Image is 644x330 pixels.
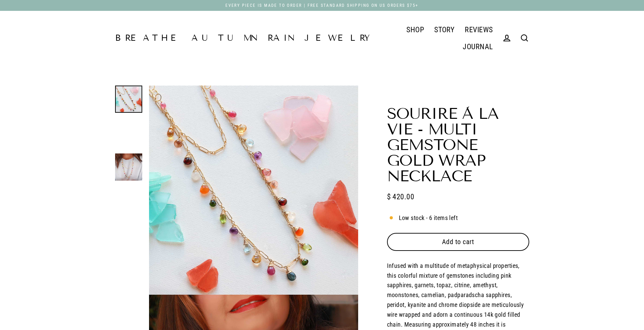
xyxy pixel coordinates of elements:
[387,233,529,251] button: Add to cart
[442,238,474,246] span: Add to cart
[387,191,415,203] span: $ 420.00
[399,213,458,223] span: Low stock - 6 items left
[460,21,498,38] a: REVIEWS
[115,34,374,42] a: Breathe Autumn Rain Jewelry
[387,106,529,184] h1: Sourire à la Vie - Multi Gemstone Gold Wrap Necklace
[115,153,142,181] img: Sourire à la Vie - Multi Gemstone Gold Wrap Necklace life style alt image | Breathe Autumn Rain A...
[429,21,460,38] a: STORY
[401,21,429,38] a: SHOP
[458,38,498,55] a: JOURNAL
[374,21,498,55] div: Primary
